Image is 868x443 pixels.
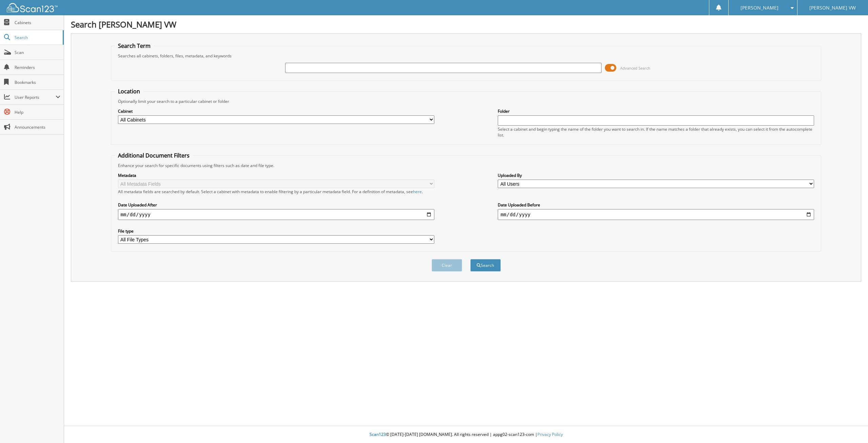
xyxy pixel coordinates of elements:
[71,19,861,30] h1: Search [PERSON_NAME] VW
[15,94,56,100] span: User Reports
[15,50,60,55] span: Scan
[64,426,868,443] div: © [DATE]-[DATE] [DOMAIN_NAME]. All rights reserved | appg02-scan123-com |
[498,202,814,208] label: Date Uploaded Before
[498,209,814,220] input: end
[118,172,434,178] label: Metadata
[741,6,778,10] span: [PERSON_NAME]
[115,163,818,168] div: Enhance your search for specific documents using filters such as date and file type.
[470,259,501,272] button: Search
[15,109,60,115] span: Help
[115,42,154,50] legend: Search Term
[413,189,422,195] a: here
[115,152,193,159] legend: Additional Document Filters
[15,124,60,130] span: Announcements
[15,35,59,40] span: Search
[537,431,563,437] a: Privacy Policy
[118,228,434,234] label: File type
[118,209,434,220] input: start
[118,202,434,208] label: Date Uploaded After
[432,259,462,272] button: Clear
[15,20,60,25] span: Cabinets
[118,189,434,195] div: All metadata fields are searched by default. Select a cabinet with metadata to enable filtering b...
[498,108,814,114] label: Folder
[620,66,650,71] span: Advanced Search
[809,6,856,10] span: [PERSON_NAME] VW
[115,88,143,95] legend: Location
[498,126,814,138] div: Select a cabinet and begin typing the name of the folder you want to search in. If the name match...
[115,53,818,59] div: Searches all cabinets, folders, files, metadata, and keywords
[118,108,434,114] label: Cabinet
[7,3,58,12] img: scan123-logo-white.svg
[115,98,818,104] div: Optionally limit your search to a particular cabinet or folder
[15,79,60,85] span: Bookmarks
[15,64,60,70] span: Reminders
[370,431,386,437] span: Scan123
[498,172,814,178] label: Uploaded By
